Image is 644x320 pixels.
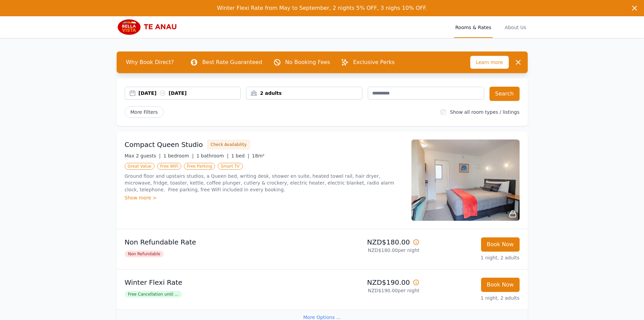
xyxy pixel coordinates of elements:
span: Max 2 guests | [125,153,161,158]
p: Winter Flexi Rate [125,278,319,287]
span: 18m² [252,153,264,158]
span: Great Value [125,163,154,170]
button: Book Now [481,278,520,292]
p: 1 night, 2 adults [425,295,520,301]
p: NZD$180.00 [325,237,420,247]
p: Non Refundable Rate [125,237,319,247]
button: Check Availability [207,140,250,150]
span: Free WiFi [157,163,182,170]
span: Winter Flexi Rate from May to September, 2 nights 5% OFF, 3 nighs 10% OFF. [217,5,427,11]
p: No Booking Fees [285,58,330,66]
div: 2 adults [246,90,362,97]
p: NZD$180.00 per night [325,247,420,254]
div: [DATE] [DATE] [139,90,241,97]
button: Book Now [481,237,520,252]
span: Free Parking [184,163,215,170]
p: Best Rate Guaranteed [202,58,262,66]
h3: Compact Queen Studio [125,140,203,149]
p: Ground floor and upstairs studios, a Queen bed, writing desk, shower en suite, heated towel rail,... [125,173,403,193]
span: Smart TV [218,163,243,170]
span: 1 bathroom | [196,153,229,158]
span: Free Cancellation until ... [125,291,182,298]
span: 1 bed | [231,153,249,158]
p: Exclusive Perks [353,58,395,66]
p: 1 night, 2 adults [425,254,520,261]
span: Learn more [470,56,509,69]
label: Show all room types / listings [450,109,519,115]
img: Bella Vista Te Anau [117,19,182,35]
p: NZD$190.00 [325,278,420,287]
a: About Us [503,16,527,38]
a: Rooms & Rates [454,16,493,38]
span: 1 bedroom | [163,153,194,158]
span: More Filters [125,106,164,118]
span: Why Book Direct? [121,56,180,69]
p: NZD$190.00 per night [325,287,420,294]
div: Show more > [125,194,403,201]
span: Non Refundable [125,251,164,257]
button: Search [490,87,520,101]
